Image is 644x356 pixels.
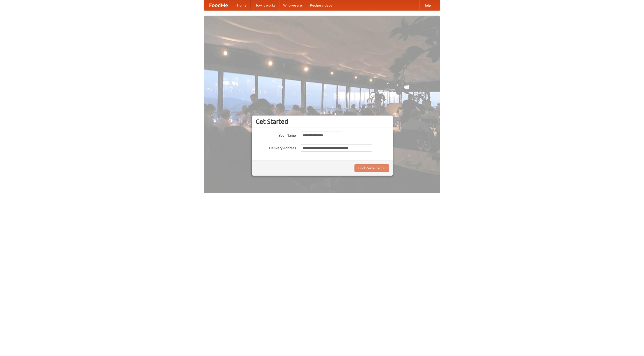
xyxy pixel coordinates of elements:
a: How it works [251,0,279,10]
button: Find Restaurants! [354,164,389,172]
a: Home [233,0,251,10]
a: Recipe videos [306,0,336,10]
a: FoodMe [204,0,233,10]
h3: Get Started [256,118,389,125]
label: Delivery Address [256,144,296,150]
a: Who we are [279,0,306,10]
label: Your Name [256,132,296,138]
a: Help [419,0,435,10]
